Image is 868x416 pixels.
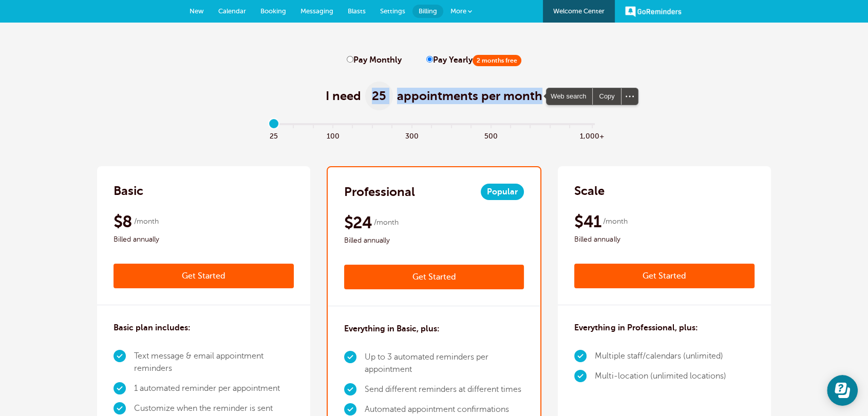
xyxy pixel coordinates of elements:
span: 500 [481,129,500,141]
h2: Professional [344,184,415,200]
span: Booking [260,7,286,15]
span: /month [602,215,627,228]
h2: Scale [574,183,605,199]
span: Billing [419,7,437,15]
li: Text message & email appointment reminders [134,346,294,379]
iframe: Resource center [827,375,858,406]
span: Settings [380,7,405,15]
span: Billed annually [114,233,294,246]
label: Pay Monthly [347,55,402,65]
span: 300 [402,129,422,141]
span: 1,000+ [580,129,605,141]
span: More [450,7,466,15]
span: Calendar [218,7,246,15]
span: Web search [546,88,592,105]
input: Pay Yearly2 months free [426,56,433,63]
span: Billed annually [344,234,524,247]
li: 1 automated reminder per appointment [134,379,294,399]
span: Blasts [348,7,366,15]
input: Pay Monthly [347,56,353,63]
span: /month [134,215,159,228]
h2: Basic [114,183,143,199]
span: /month [374,216,399,229]
span: $41 [574,211,601,232]
span: $24 [344,212,372,233]
h3: Everything in Basic, plus: [344,323,440,335]
label: Pay Yearly [426,55,521,65]
li: Up to 3 automated reminders per appointment [365,347,524,380]
a: Get Started [114,264,294,288]
div: Copy [593,88,620,105]
span: New [190,7,204,15]
a: Get Started [574,264,754,288]
a: Billing [412,5,443,18]
span: appointments per month [397,88,542,104]
span: Billed annually [574,233,754,246]
span: Popular [481,184,524,200]
li: Multi-location (unlimited locations) [595,366,726,386]
span: 25 [264,129,284,141]
span: I need [326,88,361,104]
h3: Basic plan includes: [114,322,191,334]
h3: Everything in Professional, plus: [574,322,697,334]
span: 25 [365,82,393,110]
a: Get Started [344,265,524,289]
li: Send different reminders at different times [365,380,524,400]
span: Messaging [300,7,333,15]
span: 100 [323,129,343,141]
span: 2 months free [473,55,521,66]
li: Multiple staff/calendars (unlimited) [595,346,726,366]
span: $8 [114,211,133,232]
